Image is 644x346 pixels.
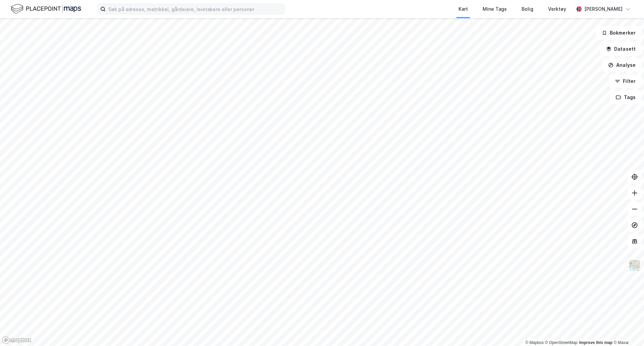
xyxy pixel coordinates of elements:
[545,340,578,345] a: OpenStreetMap
[610,91,641,104] button: Tags
[483,5,507,13] div: Mine Tags
[600,42,641,56] button: Datasett
[459,5,468,13] div: Kart
[579,340,612,345] a: Improve this map
[2,336,32,344] a: Mapbox homepage
[106,4,285,14] input: Søk på adresse, matrikkel, gårdeiere, leietakere eller personer
[584,5,623,13] div: [PERSON_NAME]
[609,75,641,88] button: Filter
[596,26,641,40] button: Bokmerker
[522,5,533,13] div: Bolig
[628,259,641,272] img: Z
[610,314,644,346] div: Kontrollprogram for chat
[602,58,641,72] button: Analyse
[548,5,566,13] div: Verktøy
[610,314,644,346] iframe: Chat Widget
[11,3,81,15] img: logo.f888ab2527a4732fd821a326f86c7f29.svg
[525,340,544,345] a: Mapbox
